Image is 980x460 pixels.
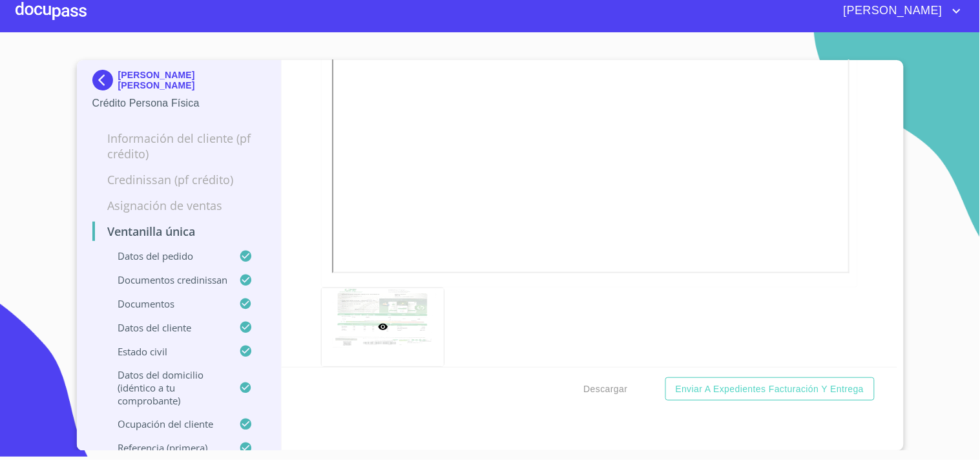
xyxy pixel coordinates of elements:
img: Docupass spot blue [92,70,118,90]
p: Documentos [92,297,240,310]
button: Descargar [579,377,633,401]
p: Documentos CrediNissan [92,273,240,286]
span: Descargar [584,381,628,397]
button: Enviar a Expedientes Facturación y Entrega [665,377,875,401]
p: Estado civil [92,345,240,358]
p: Credinissan (PF crédito) [92,172,266,187]
p: Ocupación del Cliente [92,417,240,430]
p: Datos del pedido [92,249,240,262]
p: Ventanilla única [92,224,266,239]
p: [PERSON_NAME] [PERSON_NAME] [118,70,266,90]
button: account of current user [834,1,964,21]
div: [PERSON_NAME] [PERSON_NAME] [92,70,266,96]
p: Asignación de Ventas [92,198,266,213]
p: Datos del domicilio (idéntico a tu comprobante) [92,368,240,407]
p: Información del cliente (PF crédito) [92,131,266,162]
p: Crédito Persona Física [92,96,266,111]
span: [PERSON_NAME] [834,1,949,21]
p: Referencia (primera) [92,441,240,454]
p: Datos del cliente [92,321,240,334]
span: Enviar a Expedientes Facturación y Entrega [676,381,864,397]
